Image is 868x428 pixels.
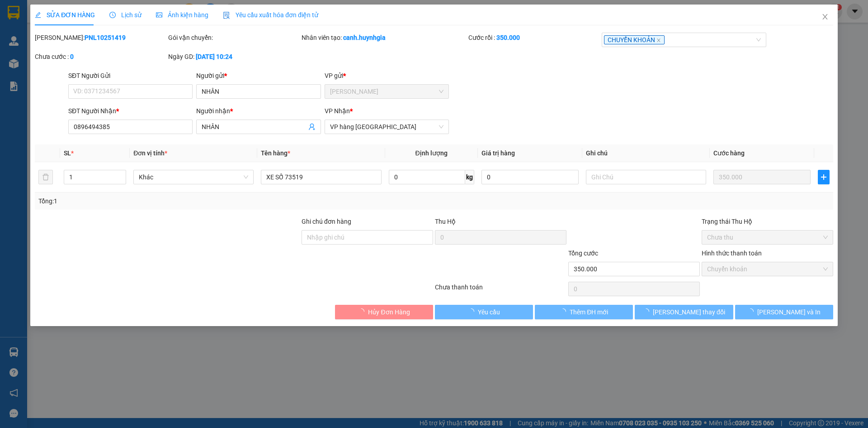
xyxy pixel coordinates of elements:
[302,230,433,245] input: Ghi chú đơn hàng
[582,144,710,162] th: Ghi chú
[465,170,474,184] span: kg
[302,33,467,43] div: Nhân viên tạo:
[308,123,316,130] span: user-add
[85,34,126,41] b: PNL10251419
[821,13,829,20] span: close
[109,11,142,19] span: Lịch sử
[156,12,162,18] span: picture
[435,305,533,319] button: Yêu cầu
[812,5,838,30] button: Close
[468,308,478,315] span: loading
[168,33,300,43] div: Gói vận chuyển:
[330,85,443,98] span: Phạm Ngũ Lão
[343,34,386,41] b: canh.huynhgia
[653,307,725,317] span: [PERSON_NAME] thay đổi
[635,305,733,319] button: [PERSON_NAME] thay đổi
[747,308,757,315] span: loading
[196,71,321,81] div: Người gửi
[415,149,448,157] span: Định lượng
[818,170,830,184] button: plus
[325,107,350,115] span: VP Nhận
[335,305,433,319] button: Hủy Đơn Hàng
[109,12,116,18] span: clock-circle
[368,307,410,317] span: Hủy Đơn Hàng
[434,282,567,298] div: Chưa thanh toán
[656,38,661,43] span: close
[481,149,515,157] span: Giá trị hàng
[139,170,248,184] span: Khác
[757,307,821,317] span: [PERSON_NAME] và In
[35,52,166,62] div: Chưa cước :
[261,170,381,184] input: VD: Bàn, Ghế
[478,307,500,317] span: Yêu cầu
[70,53,74,60] b: 0
[38,196,335,206] div: Tổng: 1
[223,11,318,19] span: Yêu cầu xuất hóa đơn điện tử
[702,250,762,257] label: Hình thức thanh toán
[735,305,833,319] button: [PERSON_NAME] và In
[330,120,443,134] span: VP hàng Nha Trang
[35,33,166,43] div: [PERSON_NAME]:
[707,262,828,276] span: Chuyển khoản
[68,106,193,116] div: SĐT Người Nhận
[35,12,41,18] span: edit
[818,173,829,181] span: plus
[496,34,520,41] b: 350.000
[535,305,633,319] button: Thêm ĐH mới
[196,106,321,116] div: Người nhận
[643,308,653,315] span: loading
[302,218,351,225] label: Ghi chú đơn hàng
[358,308,368,315] span: loading
[707,231,828,244] span: Chưa thu
[560,308,570,315] span: loading
[713,170,811,184] input: 0
[604,35,665,44] span: CHUYỂN KHOẢN
[64,149,71,157] span: SL
[435,218,456,225] span: Thu Hộ
[261,149,290,157] span: Tên hàng
[168,52,300,62] div: Ngày GD:
[196,53,232,60] b: [DATE] 10:24
[702,216,833,226] div: Trạng thái Thu Hộ
[586,170,706,184] input: Ghi Chú
[568,250,598,257] span: Tổng cước
[223,12,230,19] img: icon
[325,71,449,81] div: VP gửi
[35,11,95,19] span: SỬA ĐƠN HÀNG
[38,170,53,184] button: delete
[133,149,167,157] span: Đơn vị tính
[68,71,193,81] div: SĐT Người Gửi
[713,149,745,157] span: Cước hàng
[156,11,208,19] span: Ảnh kiện hàng
[570,307,608,317] span: Thêm ĐH mới
[468,33,600,43] div: Cước rồi :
